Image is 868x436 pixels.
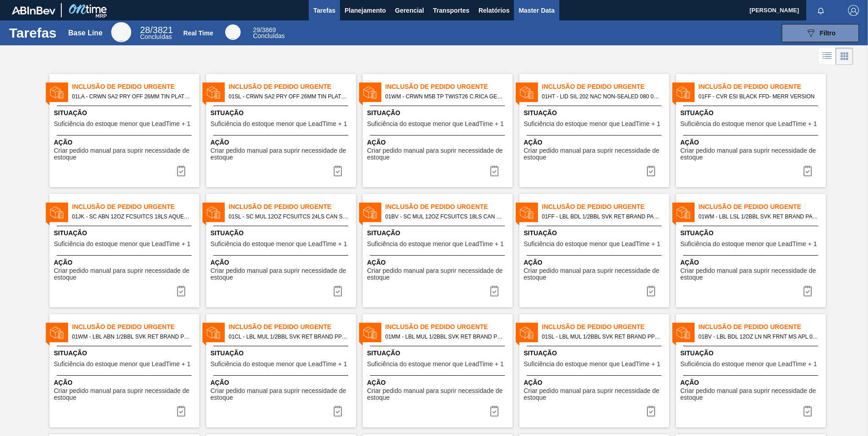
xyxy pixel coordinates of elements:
[542,322,669,332] span: Inclusão de Pedido Urgente
[367,108,510,118] span: Situação
[332,165,343,176] img: icon-task complete
[524,378,667,388] span: Ação
[211,361,347,368] span: Suficiência do estoque menor que LeadTime + 1
[211,349,354,358] span: Situação
[176,165,187,176] img: icon-task complete
[367,361,504,368] span: Suficiência do estoque menor que LeadTime + 1
[797,282,819,300] button: icon-task complete
[782,24,859,42] button: Filtro
[170,402,192,420] div: Completar tarefa: 6948473
[367,378,510,388] span: Ação
[367,147,510,161] span: Criar pedido manual para suprir necessidade de estoque
[542,212,662,222] span: 01FF - LBL BDL 1/2BBL SVK RET BRAND PAPER #4 5.0%
[367,267,510,281] span: Criar pedido manual para suprir necessidade de estoque
[640,402,662,420] div: Completar tarefa: 6948476
[524,388,667,402] span: Criar pedido manual para suprir necessidade de estoque
[797,162,819,180] button: icon-task complete
[211,267,354,281] span: Criar pedido manual para suprir necessidade de estoque
[524,121,661,127] span: Suficiência do estoque menor que LeadTime + 1
[327,282,349,300] button: icon-task complete
[367,121,504,127] span: Suficiência do estoque menor que LeadTime + 1
[518,5,554,16] span: Master Data
[50,326,64,339] img: status
[54,138,197,147] span: Ação
[640,162,662,180] button: icon-task complete
[520,86,533,99] img: status
[170,162,192,180] button: icon-task complete
[478,5,509,16] span: Relatórios
[207,326,220,339] img: status
[542,82,669,92] span: Inclusão de Pedido Urgente
[367,138,510,147] span: Ação
[483,282,505,300] button: icon-task complete
[681,147,824,161] span: Criar pedido manual para suprir necessidade de estoque
[211,241,347,247] span: Suficiência do estoque menor que LeadTime + 1
[524,147,667,161] span: Criar pedido manual para suprir necessidade de estoque
[797,402,819,420] div: Completar tarefa: 6948477
[54,267,197,281] span: Criar pedido manual para suprir necessidade de estoque
[211,388,354,402] span: Criar pedido manual para suprir necessidade de estoque
[140,33,172,40] span: Concluídas
[385,82,513,92] span: Inclusão de Pedido Urgente
[646,165,656,176] img: icon-task complete
[54,228,197,238] span: Situação
[676,206,690,219] img: status
[367,228,510,238] span: Situação
[229,212,349,222] span: 01SL - SC MUL 12OZ FCSUITCS 24LS CAN SLEEK SUMMER PROMO
[640,282,662,300] div: Completar tarefa: 6948471
[524,349,667,358] span: Situação
[363,326,377,339] img: status
[327,282,349,300] div: Completar tarefa: 6948469
[520,206,533,219] img: status
[183,29,213,37] div: Real Time
[253,32,285,39] span: Concluídas
[483,402,505,420] button: icon-task complete
[797,162,819,180] div: Completar tarefa: 6948467
[50,86,64,99] img: status
[9,28,57,38] h1: Tarefas
[681,388,824,402] span: Criar pedido manual para suprir necessidade de estoque
[836,48,853,65] div: Visão em Cards
[140,25,173,35] span: / 3821
[820,29,836,37] span: Filtro
[72,322,199,332] span: Inclusão de Pedido Urgente
[211,378,354,388] span: Ação
[524,258,667,267] span: Ação
[211,121,347,127] span: Suficiência do estoque menor que LeadTime + 1
[524,361,661,368] span: Suficiência do estoque menor que LeadTime + 1
[542,332,662,342] span: 01SL - LBL MUL 1/2BBL SVK RET BRAND PPS #4
[676,326,690,339] img: status
[207,86,220,99] img: status
[489,406,500,417] img: icon-task complete
[54,121,191,127] span: Suficiência do estoque menor que LeadTime + 1
[229,92,349,102] span: 01SL - CRWN SA2 PRY OFF 26MM TIN PLATE VS. TIN FREE
[367,258,510,267] span: Ação
[176,286,187,296] img: icon-task complete
[681,378,824,388] span: Ação
[170,402,192,420] button: icon-task complete
[54,241,191,247] span: Suficiência do estoque menor que LeadTime + 1
[802,286,813,296] img: icon-task complete
[229,82,356,92] span: Inclusão de Pedido Urgente
[681,108,824,118] span: Situação
[802,165,813,176] img: icon-task complete
[327,162,349,180] button: icon-task complete
[170,162,192,180] div: Completar tarefa: 6948463
[699,92,819,102] span: 01FF - CVR ESI BLACK FFD- MERR VERSION
[207,206,220,219] img: status
[489,286,500,296] img: icon-task complete
[819,48,836,65] div: Visão em Lista
[72,332,192,342] span: 01WM - LBL ABN 1/2BBL SVK RET BRAND PPS #3
[483,282,505,300] div: Completar tarefa: 6948470
[483,162,505,180] div: Completar tarefa: 6948465
[50,206,64,219] img: status
[54,108,197,118] span: Situação
[681,349,824,358] span: Situação
[225,24,241,40] div: Real Time
[797,282,819,300] div: Completar tarefa: 6948472
[681,267,824,281] span: Criar pedido manual para suprir necessidade de estoque
[363,86,377,99] img: status
[72,82,199,92] span: Inclusão de Pedido Urgente
[385,92,505,102] span: 01WM - CRWN M5B TP TWIST26 C.RICA GEN 0823 TWST
[68,29,103,37] div: Base Line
